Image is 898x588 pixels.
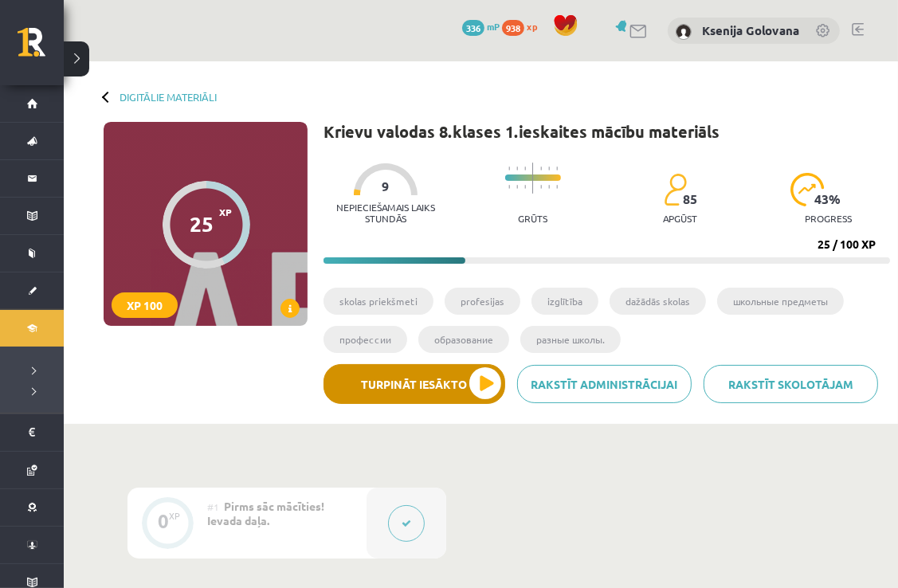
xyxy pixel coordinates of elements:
img: icon-short-line-57e1e144782c952c97e751825c79c345078a6d821885a25fce030b3d8c18986b.svg [556,185,558,189]
li: dažādās skolas [610,288,706,315]
li: profesijas [445,288,520,315]
a: Rakstīt skolotājam [704,365,878,403]
span: 336 [462,20,484,36]
li: образование [418,326,509,353]
button: Turpināt iesākto [324,364,505,404]
span: 43 % [814,192,841,206]
p: Grūts [518,213,547,224]
span: 85 [684,192,698,206]
div: 0 [158,514,169,528]
img: icon-short-line-57e1e144782c952c97e751825c79c345078a6d821885a25fce030b3d8c18986b.svg [556,167,558,171]
span: 938 [502,20,524,36]
a: Rakstīt administrācijai [517,365,692,403]
img: icon-short-line-57e1e144782c952c97e751825c79c345078a6d821885a25fce030b3d8c18986b.svg [508,167,510,171]
p: Nepieciešamais laiks stundās [324,202,447,224]
img: icon-long-line-d9ea69661e0d244f92f715978eff75569469978d946b2353a9bb055b3ed8787d.svg [532,163,534,194]
a: Digitālie materiāli [120,91,217,103]
a: Rīgas 1. Tālmācības vidusskola [18,28,64,68]
div: XP [169,512,180,520]
img: icon-short-line-57e1e144782c952c97e751825c79c345078a6d821885a25fce030b3d8c18986b.svg [508,185,510,189]
img: icon-progress-161ccf0a02000e728c5f80fcf4c31c7af3da0e1684b2b1d7c360e028c24a22f1.svg [790,173,825,206]
li: разные школы. [520,326,621,353]
li: skolas priekšmeti [324,288,433,315]
a: 938 xp [502,20,545,33]
img: icon-short-line-57e1e144782c952c97e751825c79c345078a6d821885a25fce030b3d8c18986b.svg [516,185,518,189]
p: progress [805,213,852,224]
span: 9 [382,179,389,194]
a: Ksenija Golovana [702,22,799,38]
img: icon-short-line-57e1e144782c952c97e751825c79c345078a6d821885a25fce030b3d8c18986b.svg [524,167,526,171]
div: 25 [190,212,214,236]
img: icon-short-line-57e1e144782c952c97e751825c79c345078a6d821885a25fce030b3d8c18986b.svg [540,185,542,189]
span: xp [527,20,537,33]
img: icon-short-line-57e1e144782c952c97e751825c79c345078a6d821885a25fce030b3d8c18986b.svg [540,167,542,171]
span: XP [219,206,232,218]
li: izglītība [531,288,598,315]
h1: Krievu valodas 8.klases 1.ieskaites mācību materiāls [324,122,720,141]
img: icon-short-line-57e1e144782c952c97e751825c79c345078a6d821885a25fce030b3d8c18986b.svg [548,185,550,189]
li: профессии [324,326,407,353]
img: students-c634bb4e5e11cddfef0936a35e636f08e4e9abd3cc4e673bd6f9a4125e45ecb1.svg [664,173,687,206]
a: 336 mP [462,20,500,33]
span: Pirms sāc mācīties! Ievada daļa. [207,499,324,527]
img: icon-short-line-57e1e144782c952c97e751825c79c345078a6d821885a25fce030b3d8c18986b.svg [524,185,526,189]
span: #1 [207,500,219,513]
li: школьные предметы [717,288,844,315]
img: icon-short-line-57e1e144782c952c97e751825c79c345078a6d821885a25fce030b3d8c18986b.svg [548,167,550,171]
span: mP [487,20,500,33]
div: XP 100 [112,292,178,318]
p: apgūst [664,213,698,224]
img: icon-short-line-57e1e144782c952c97e751825c79c345078a6d821885a25fce030b3d8c18986b.svg [516,167,518,171]
img: Ksenija Golovana [676,24,692,40]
